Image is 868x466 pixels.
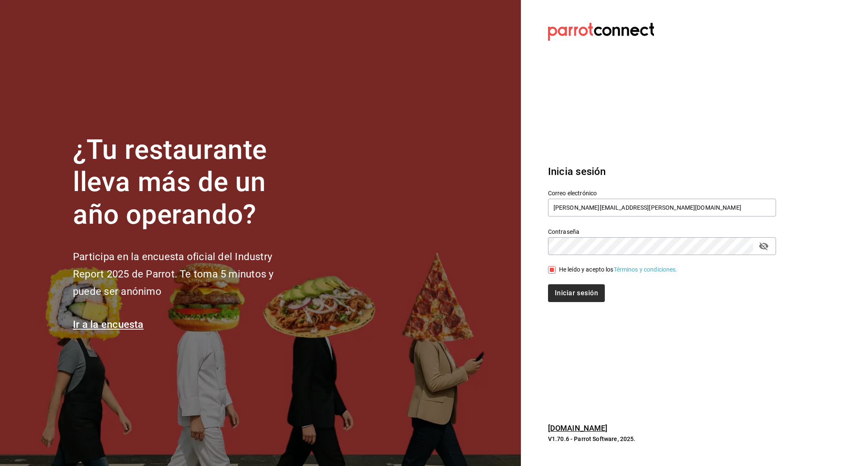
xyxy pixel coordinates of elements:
h3: Inicia sesión [548,164,776,179]
div: He leído y acepto los [559,265,678,274]
button: passwordField [757,239,771,253]
a: Términos y condiciones. [614,266,678,273]
h1: ¿Tu restaurante lleva más de un año operando? [73,134,302,231]
h2: Participa en la encuesta oficial del Industry Report 2025 de Parrot. Te toma 5 minutos y puede se... [73,248,302,300]
label: Correo electrónico [548,190,776,196]
label: Contraseña [548,228,776,234]
p: V1.70.6 - Parrot Software, 2025. [548,435,776,443]
a: [DOMAIN_NAME] [548,424,608,433]
input: Ingresa tu correo electrónico [548,199,776,216]
a: Ir a la encuesta [73,319,144,330]
button: Iniciar sesión [548,284,605,302]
